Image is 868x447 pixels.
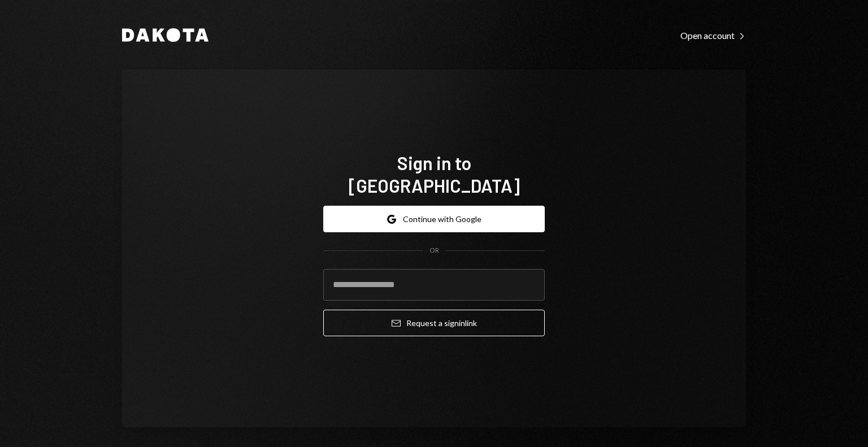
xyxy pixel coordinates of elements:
div: Open account [680,30,746,41]
button: Request a signinlink [323,310,545,336]
a: Open account [680,29,746,41]
h1: Sign in to [GEOGRAPHIC_DATA] [323,151,545,197]
button: Continue with Google [323,206,545,232]
div: OR [429,246,439,255]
